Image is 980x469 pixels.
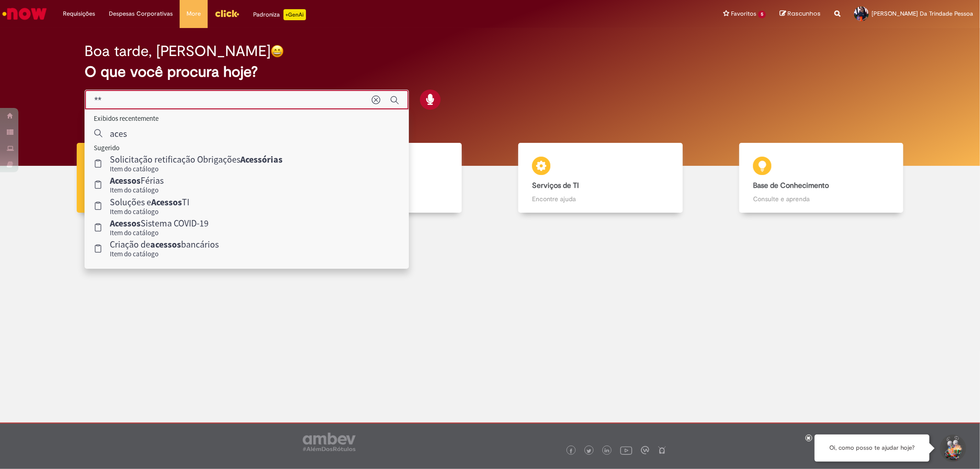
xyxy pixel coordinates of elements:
[271,45,284,58] img: happy-face.png
[872,10,973,17] span: [PERSON_NAME] Da Trindade Pessoa
[85,64,895,80] h2: O que você procura hoje?
[85,43,271,59] h2: Boa tarde, [PERSON_NAME]
[658,446,666,454] img: logo_footer_naosei.png
[253,9,306,20] div: Padroniza
[815,435,929,462] div: Oi, como posso te ajudar hoje?
[753,181,829,190] b: Base de Conhecimento
[711,143,932,213] a: Base de Conhecimento Consulte e aprenda
[641,446,649,454] img: logo_footer_workplace.png
[532,194,668,203] p: Encontre ajuda
[63,9,95,18] span: Requisições
[758,11,766,18] span: 5
[1,5,48,23] img: ServiceNow
[490,143,711,213] a: Serviços de TI Encontre ajuda
[605,448,609,454] img: logo_footer_linkedin.png
[620,444,632,456] img: logo_footer_youtube.png
[939,435,966,462] button: Iniciar Conversa de Suporte
[303,433,356,451] img: logo_footer_ambev_rotulo_gray.png
[187,9,201,18] span: More
[569,449,573,453] img: logo_footer_facebook.png
[780,10,821,18] a: Rascunhos
[283,9,306,20] p: +GenAi
[753,194,889,203] p: Consulte e aprenda
[787,9,821,18] span: Rascunhos
[215,6,239,20] img: click_logo_yellow_360x200.png
[532,181,579,190] b: Serviços de TI
[587,449,591,453] img: logo_footer_twitter.png
[731,9,756,18] span: Favoritos
[48,143,269,213] a: Tirar dúvidas Tirar dúvidas com Lupi Assist e Gen Ai
[109,9,173,18] span: Despesas Corporativas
